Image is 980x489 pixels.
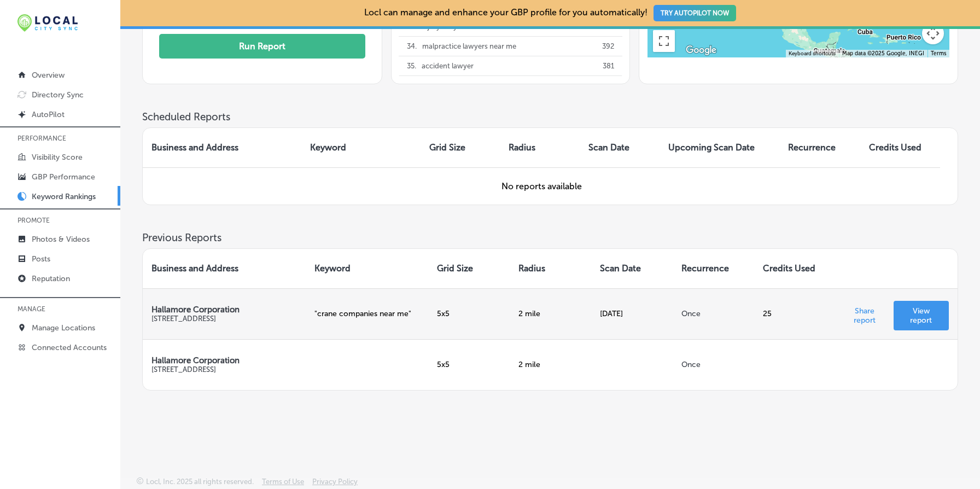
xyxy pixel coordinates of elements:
img: Google [683,43,719,57]
button: Toggle fullscreen view [653,30,675,52]
h3: Scheduled Reports [142,110,958,123]
th: Grid Size [428,249,510,288]
button: Map camera controls [922,22,944,44]
a: Open this area in Google Maps (opens a new window) [683,43,719,57]
p: Overview [32,71,65,80]
th: Grid Size [421,128,500,167]
a: Terms (opens in new tab) [931,50,946,57]
p: 362 [602,76,614,95]
th: Credits Used [754,249,836,288]
th: Recurrence [779,128,860,167]
td: 5 x 5 [428,339,510,390]
td: 5 x 5 [428,288,510,339]
span: Map data ©2025 Google, INEGI [842,50,924,57]
p: 34 . [407,37,417,56]
p: 381 [603,56,614,75]
button: Run Report [159,34,365,59]
p: Once [681,309,745,318]
th: Radius [500,128,580,167]
p: Manage Locations [32,323,95,333]
th: Upcoming Scan Date [660,128,779,167]
p: Hallamore Corporation [151,305,297,315]
td: [DATE] [591,288,673,339]
p: Reputation [32,274,70,283]
p: lawyer [422,76,444,95]
p: Once [681,360,745,369]
th: Credits Used [860,128,940,167]
th: Radius [510,249,591,288]
p: [STREET_ADDRESS] [151,315,297,323]
img: 12321ecb-abad-46dd-be7f-2600e8d3409flocal-city-sync-logo-rectangle.png [17,14,78,32]
p: Share report [844,303,885,325]
p: Posts [32,254,50,264]
p: Directory Sync [32,90,84,100]
p: Connected Accounts [32,343,107,352]
button: TRY AUTOPILOT NOW [654,5,736,21]
p: Hallamore Corporation [151,356,297,365]
th: Keyword [301,128,421,167]
td: 2 mile [510,339,591,390]
h3: Previous Reports [142,231,958,244]
p: View report [902,306,940,325]
p: Locl, Inc. 2025 all rights reserved. [146,478,254,486]
p: " crane companies near me " [314,309,419,318]
p: AutoPilot [32,110,65,119]
p: Photos & Videos [32,235,90,244]
p: malpractice lawyers near me [422,37,516,56]
p: GBP Performance [32,172,95,182]
th: Business and Address [143,128,301,167]
th: Scan Date [591,249,673,288]
p: [STREET_ADDRESS] [151,365,297,374]
td: 2 mile [510,288,591,339]
p: 35 . [407,56,416,75]
td: No reports available [143,167,940,205]
p: 392 [602,37,614,56]
p: Keyword Rankings [32,192,96,201]
th: Recurrence [673,249,754,288]
p: 36 . [407,76,417,95]
td: 25 [754,288,836,339]
button: Keyboard shortcuts [789,50,836,57]
p: Visibility Score [32,153,83,162]
a: View report [894,301,949,330]
th: Keyword [306,249,428,288]
p: accident lawyer [422,56,474,75]
th: Scan Date [580,128,660,167]
th: Business and Address [143,249,306,288]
